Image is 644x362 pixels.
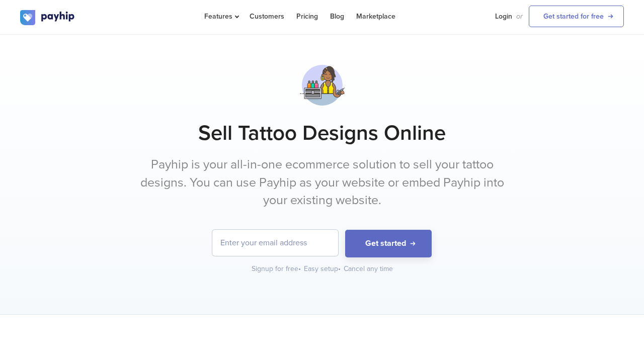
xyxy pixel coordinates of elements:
[20,10,75,25] img: logo.svg
[344,264,393,274] div: Cancel any time
[252,264,302,274] div: Signup for free
[338,264,341,273] span: •
[297,60,348,111] img: svg+xml;utf8,%3Csvg%20viewBox%3D%220%200%20100%20100%22%20xmlns%3D%22http%3A%2F%2Fwww.w3.org%2F20...
[304,264,342,274] div: Easy setup
[298,264,301,273] span: •
[212,230,338,256] input: Enter your email address
[529,6,624,27] a: Get started for free
[20,121,624,146] h1: Sell Tattoo Designs Online
[345,230,432,257] button: Get started
[133,156,511,210] p: Payhip is your all-in-one ecommerce solution to sell your tattoo designs. You can use Payhip as y...
[204,12,237,21] span: Features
